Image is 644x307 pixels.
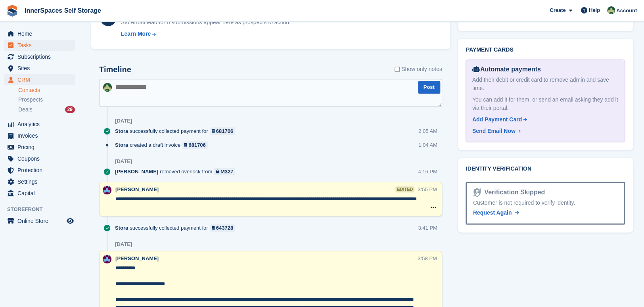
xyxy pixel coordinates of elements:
[4,176,75,187] a: menu
[18,96,43,104] span: Prospects
[18,96,75,104] a: Prospects
[121,30,151,38] div: Learn More
[115,168,158,175] span: [PERSON_NAME]
[472,96,618,112] div: You can add it for them, or send an email asking they add it via their portal.
[418,141,437,149] div: 1:04 AM
[121,18,291,27] div: Storefront lead form submissions appear here as prospects to action.
[4,215,75,226] a: menu
[4,51,75,62] a: menu
[220,168,234,175] div: M327
[7,205,79,213] span: Storefront
[418,127,437,135] div: 2:05 AM
[472,127,516,135] div: Send Email Now
[65,106,75,113] div: 29
[616,7,637,15] span: Account
[4,153,75,164] a: menu
[4,130,75,141] a: menu
[115,158,132,165] div: [DATE]
[395,65,400,73] input: Show only notes
[589,6,600,14] span: Help
[216,224,233,232] div: 643728
[4,63,75,74] a: menu
[115,118,132,124] div: [DATE]
[188,141,205,149] div: 681706
[17,119,65,130] span: Analytics
[121,30,291,38] a: Learn More
[216,127,233,135] div: 681706
[115,127,128,135] span: Stora
[103,83,112,92] img: Paula Amey
[4,165,75,176] a: menu
[99,65,131,74] h2: Timeline
[17,63,65,74] span: Sites
[17,165,65,176] span: Protection
[18,86,75,94] a: Contacts
[17,51,65,62] span: Subscriptions
[472,76,618,92] div: Add their debit or credit card to remove admin and save time.
[418,224,437,232] div: 3:41 PM
[466,47,625,53] h2: Payment cards
[4,28,75,39] a: menu
[607,6,615,14] img: Paula Amey
[17,142,65,153] span: Pricing
[103,186,111,194] img: Paul Allo
[418,81,440,94] button: Post
[115,141,128,149] span: Stora
[473,209,512,216] span: Request Again
[4,119,75,130] a: menu
[103,255,111,263] img: Paul Allo
[115,241,132,248] div: [DATE]
[17,188,65,199] span: Capital
[18,106,33,113] span: Deals
[115,224,128,232] span: Stora
[115,186,159,192] span: [PERSON_NAME]
[418,255,437,262] div: 3:58 PM
[472,65,618,74] div: Automate payments
[115,224,239,232] div: successfully collected payment for
[182,141,208,149] a: 681706
[210,127,236,135] a: 681706
[115,168,239,175] div: removed overlock from
[472,115,522,124] div: Add Payment Card
[115,127,239,135] div: successfully collected payment for
[418,168,437,175] div: 4:16 PM
[210,224,236,232] a: 643728
[17,28,65,39] span: Home
[466,166,625,172] h2: Identity verification
[395,65,442,73] label: Show only notes
[473,188,481,197] img: Identity Verification Ready
[473,199,617,207] div: Customer is not required to verify identity.
[17,40,65,51] span: Tasks
[473,209,519,217] a: Request Again
[6,5,18,17] img: stora-icon-8386f47178a22dfd0bd8f6a31ec36ba5ce8667c1dd55bd0f319d3a0aa187defe.svg
[4,40,75,51] a: menu
[115,141,212,149] div: created a draft invoice
[17,153,65,164] span: Coupons
[4,74,75,85] a: menu
[214,168,235,175] a: M327
[4,188,75,199] a: menu
[21,4,104,17] a: InnerSpaces Self Storage
[550,6,565,14] span: Create
[395,186,414,192] div: edited
[17,176,65,187] span: Settings
[65,216,75,226] a: Preview store
[115,255,159,261] span: [PERSON_NAME]
[472,115,615,124] a: Add Payment Card
[4,142,75,153] a: menu
[418,186,437,193] div: 3:55 PM
[17,215,65,226] span: Online Store
[17,130,65,141] span: Invoices
[481,188,545,197] div: Verification Skipped
[17,74,65,85] span: CRM
[18,106,75,114] a: Deals 29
